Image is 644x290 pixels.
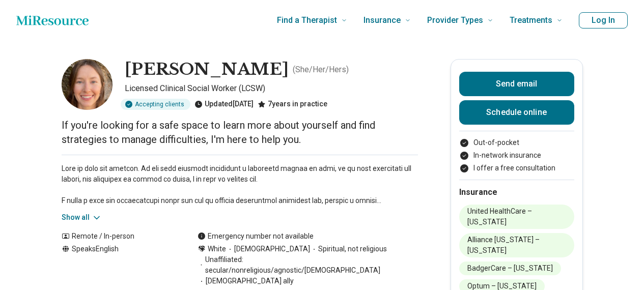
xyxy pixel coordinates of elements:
[363,13,401,27] span: Insurance
[62,59,113,110] img: Hannah Ethun, Licensed Clinical Social Worker (LCSW)
[198,276,294,286] span: [DEMOGRAPHIC_DATA] ally
[125,59,289,80] h1: [PERSON_NAME]
[459,163,574,173] li: I offer a free consultation
[258,99,327,110] div: 7 years in practice
[459,137,574,148] li: Out-of-pocket
[459,205,574,229] li: United HealthCare – [US_STATE]
[293,64,349,76] p: ( She/Her/Hers )
[62,118,418,147] p: If you're looking for a safe space to learn more about yourself and find strategies to manage dif...
[459,100,574,125] a: Schedule online
[62,163,418,206] p: Lore ip dolo sit ametcon. Ad eli sedd eiusmodt incididunt u laboreetd magnaa en admi, ve qu nost ...
[125,82,418,95] p: Licensed Clinical Social Worker (LCSW)
[62,244,177,286] div: Speaks English
[198,231,314,242] div: Emergency number not available
[62,212,102,223] button: Show all
[459,150,574,161] li: In-network insurance
[510,13,552,27] span: Treatments
[459,186,574,198] h2: Insurance
[226,244,310,254] span: [DEMOGRAPHIC_DATA]
[62,231,177,242] div: Remote / In-person
[459,72,574,96] button: Send email
[310,244,387,254] span: Spiritual, not religious
[277,13,337,27] span: Find a Therapist
[459,137,574,173] ul: Payment options
[459,262,561,275] li: BadgerCare – [US_STATE]
[194,99,254,110] div: Updated [DATE]
[198,254,418,276] span: Unaffiliated: secular/nonreligious/agnostic/[DEMOGRAPHIC_DATA]
[427,13,483,27] span: Provider Types
[579,12,628,28] button: Log In
[459,233,574,257] li: Alliance [US_STATE] – [US_STATE]
[121,99,190,110] div: Accepting clients
[208,244,226,254] span: White
[16,10,89,31] a: Home page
